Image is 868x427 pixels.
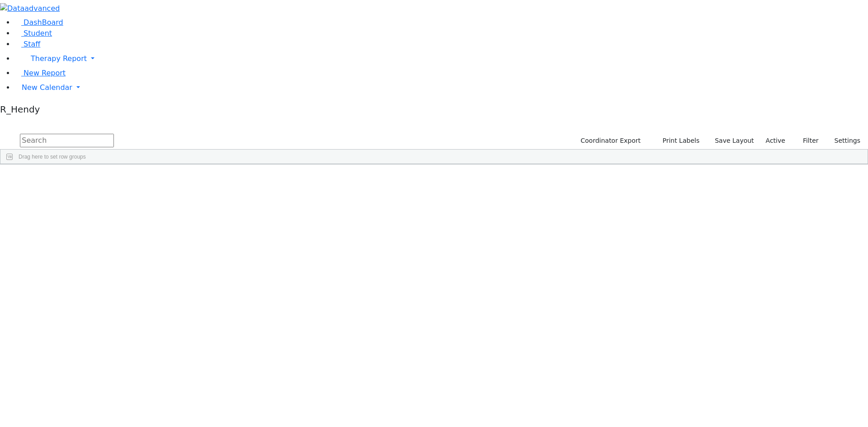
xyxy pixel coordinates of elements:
[711,134,758,148] button: Save Layout
[575,134,645,148] button: Coordinator Export
[791,134,823,148] button: Filter
[762,134,789,148] label: Active
[652,134,703,148] button: Print Labels
[14,79,868,97] a: New Calendar
[14,29,52,38] a: Student
[14,50,868,68] a: Therapy Report
[14,69,66,77] a: New Report
[14,18,63,27] a: DashBoard
[24,29,52,38] span: Student
[31,54,87,63] span: Therapy Report
[14,40,40,48] a: Staff
[24,40,40,48] span: Staff
[24,18,63,27] span: DashBoard
[20,134,114,147] input: Search
[823,134,864,148] button: Settings
[22,83,72,92] span: New Calendar
[24,69,66,77] span: New Report
[19,154,86,160] span: Drag here to set row groups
